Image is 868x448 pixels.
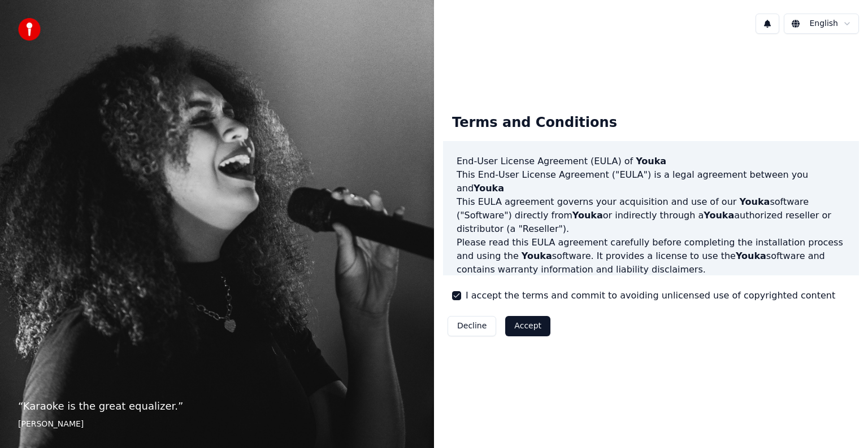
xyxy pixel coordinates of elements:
[457,195,845,236] p: This EULA agreement governs your acquisition and use of our software ("Software") directly from o...
[466,289,835,302] label: I accept the terms and commit to avoiding unlicensed use of copyrighted content
[18,419,416,430] footer: [PERSON_NAME]
[736,251,766,261] span: Youka
[448,316,496,336] button: Decline
[457,236,845,276] p: Please read this EULA agreement carefully before completing the installation process and using th...
[474,183,504,194] span: Youka
[457,155,845,168] h3: End-User License Agreement (EULA) of
[457,168,845,195] p: This End-User License Agreement ("EULA") is a legal agreement between you and
[636,156,666,166] span: Youka
[704,210,734,221] span: Youka
[443,105,626,141] div: Terms and Conditions
[18,398,416,414] p: “ Karaoke is the great equalizer. ”
[739,196,770,207] span: Youka
[505,316,550,336] button: Accept
[522,251,552,261] span: Youka
[18,18,41,41] img: youka
[572,210,603,221] span: Youka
